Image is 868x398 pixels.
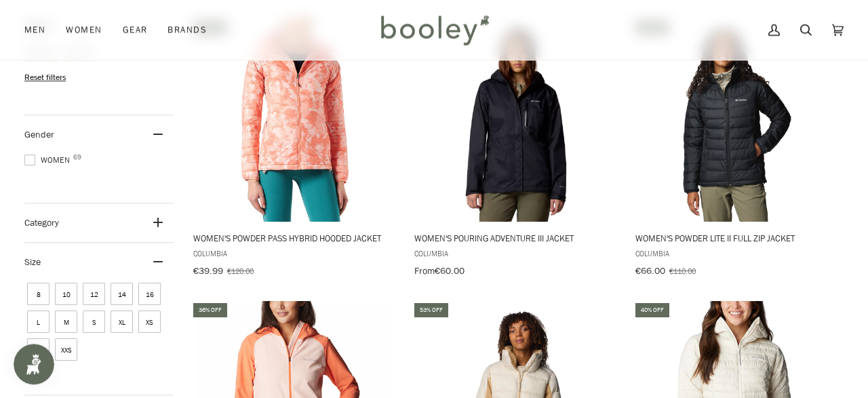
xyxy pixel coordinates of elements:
[193,18,397,222] img: Columbia Women's Powder Pass Hybrid Hooded Jacket Coral Reef Typhoon Blooms / Coral Reef - Booley...
[414,303,448,317] div: 53% off
[412,18,620,281] a: Women's Pouring Adventure III Jacket
[193,303,227,317] div: 36% off
[111,311,133,333] span: Size: XL
[24,72,66,83] span: Reset filters
[193,264,223,277] span: €39.99
[167,23,207,37] span: Brands
[24,23,45,37] span: Men
[414,247,618,259] span: Columbia
[27,283,50,305] span: Size: 8
[138,311,161,333] span: Size: XS
[138,283,161,305] span: Size: 16
[24,256,41,268] span: Size
[375,10,494,49] img: Booley
[14,344,54,384] iframe: Button to open loyalty program pop-up
[24,72,174,83] li: Reset filters
[55,311,77,333] span: Size: M
[635,18,839,222] img: Columbia Women's Powder Lite II Full Zip Jacket Black - Booley Galway
[111,283,133,305] span: Size: 14
[83,283,105,305] span: Size: 12
[55,338,77,361] span: Size: XXS
[55,283,77,305] span: Size: 10
[191,18,399,281] a: Women's Powder Pass Hybrid Hooded Jacket
[669,265,696,277] span: €110.00
[66,23,102,37] span: Women
[83,311,105,333] span: Size: S
[635,247,839,259] span: Columbia
[635,264,665,277] span: €66.00
[123,23,148,37] span: Gear
[435,264,465,277] span: €60.00
[24,216,59,229] span: Category
[27,311,50,333] span: Size: L
[414,232,618,244] span: Women's Pouring Adventure III Jacket
[193,232,397,244] span: Women's Powder Pass Hybrid Hooded Jacket
[414,264,435,277] span: From
[24,128,54,141] span: Gender
[635,303,669,317] div: 40% off
[633,18,841,281] a: Women's Powder Lite II Full Zip Jacket
[73,154,81,161] span: 69
[227,265,254,277] span: €120.00
[635,232,839,244] span: Women's Powder Lite II Full Zip Jacket
[24,154,74,166] span: Women
[27,338,50,361] span: Size: XXL
[193,247,397,259] span: Columbia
